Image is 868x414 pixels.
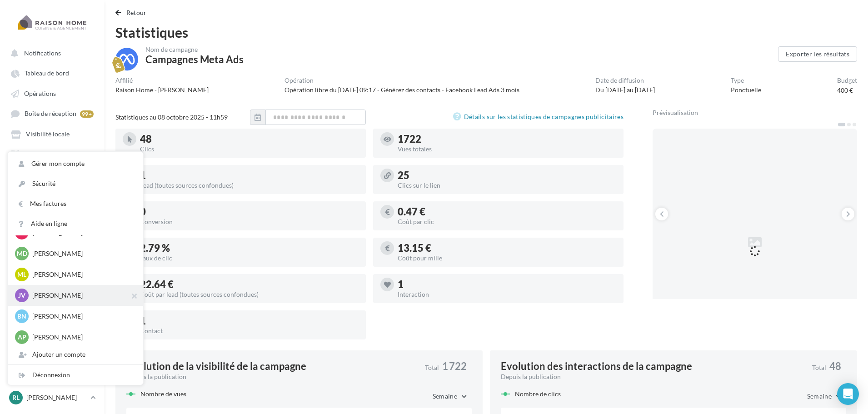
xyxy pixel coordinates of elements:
[837,77,857,84] div: Budget
[5,85,99,101] a: Opérations
[398,219,616,225] div: Coût par clic
[837,86,853,95] div: 400 €
[17,249,27,258] span: MD
[8,174,143,194] a: Sécurité
[5,65,99,81] a: Tableau de bord
[8,365,143,385] div: Déconnexion
[731,77,761,84] div: Type
[8,344,143,364] div: Ajouter un compte
[731,85,761,95] div: Ponctuelle
[453,111,624,122] a: Détails sur les statistiques de campagnes publicitaires
[807,392,832,400] span: Semaine
[800,389,846,404] button: Semaine
[145,55,244,65] div: Campagnes Meta Ads
[398,255,616,261] div: Coût pour mille
[32,333,132,342] p: [PERSON_NAME]
[595,85,655,95] div: Du [DATE] au [DATE]
[126,372,418,381] div: Depuis la publication
[32,291,132,300] p: [PERSON_NAME]
[140,316,359,326] div: 1
[140,328,359,334] div: Contact
[18,291,25,300] span: JV
[140,170,359,180] div: 1
[140,291,359,298] div: Coût par lead (toutes sources confondues)
[8,154,143,174] a: Gérer mon compte
[7,389,97,406] a: RL [PERSON_NAME]
[5,146,99,162] a: Médiathèque
[398,291,616,298] div: Interaction
[115,85,209,95] div: Raison Home - [PERSON_NAME]
[145,46,244,53] div: Nom de campagne
[5,125,99,142] a: Visibilité locale
[32,312,132,321] p: [PERSON_NAME]
[24,49,61,57] span: Notifications
[653,110,857,116] div: Prévisualisation
[140,207,359,217] div: 0
[398,134,616,144] div: 1722
[501,361,692,371] div: Evolution des interactions de la campagne
[32,249,132,258] p: [PERSON_NAME]
[12,393,20,402] span: RL
[5,105,99,122] a: Boîte de réception 99+
[115,113,250,122] div: Statistiques au 08 octobre 2025 - 11h59
[25,110,76,118] span: Boîte de réception
[140,146,359,152] div: Clics
[398,182,616,189] div: Clics sur le lien
[8,194,143,214] a: Mes factures
[17,312,26,321] span: Bn
[501,372,805,381] div: Depuis la publication
[778,46,857,62] button: Exporter les résultats
[140,243,359,253] div: 2.79 %
[25,70,69,77] span: Tableau de bord
[140,279,359,289] div: 22.64 €
[398,279,616,289] div: 1
[140,219,359,225] div: Conversion
[80,110,94,118] div: 99+
[32,270,132,279] p: [PERSON_NAME]
[284,77,519,84] div: Opération
[425,389,472,404] button: Semaine
[115,7,150,18] button: Retour
[442,361,467,371] span: 1 722
[829,361,841,371] span: 48
[26,130,70,138] span: Visibilité locale
[5,166,99,182] a: Mon réseau
[140,390,186,398] span: Nombre de vues
[8,214,143,234] a: Aide en ligne
[140,134,359,144] div: 48
[115,25,857,39] div: Statistiques
[515,390,561,398] span: Nombre de clics
[398,243,616,253] div: 13.15 €
[115,77,209,84] div: Affilié
[5,186,99,203] a: Campagnes
[837,383,859,405] div: Open Intercom Messenger
[17,270,26,279] span: ML
[26,393,87,402] p: [PERSON_NAME]
[24,150,61,158] span: Médiathèque
[595,77,655,84] div: Date de diffusion
[5,45,95,61] button: Notifications
[284,85,519,95] div: Opération libre du [DATE] 09:17 - Générez des contacts - Facebook Lead Ads 3 mois
[398,170,616,180] div: 25
[140,255,359,261] div: Taux de clic
[126,361,306,371] div: Evolution de la visibilité de la campagne
[433,392,457,400] span: Semaine
[126,9,147,16] span: Retour
[140,182,359,189] div: Lead (toutes sources confondues)
[425,364,439,371] span: Total
[812,364,826,371] span: Total
[18,333,26,342] span: AP
[24,90,56,97] span: Opérations
[398,146,616,152] div: Vues totales
[398,207,616,217] div: 0.47 €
